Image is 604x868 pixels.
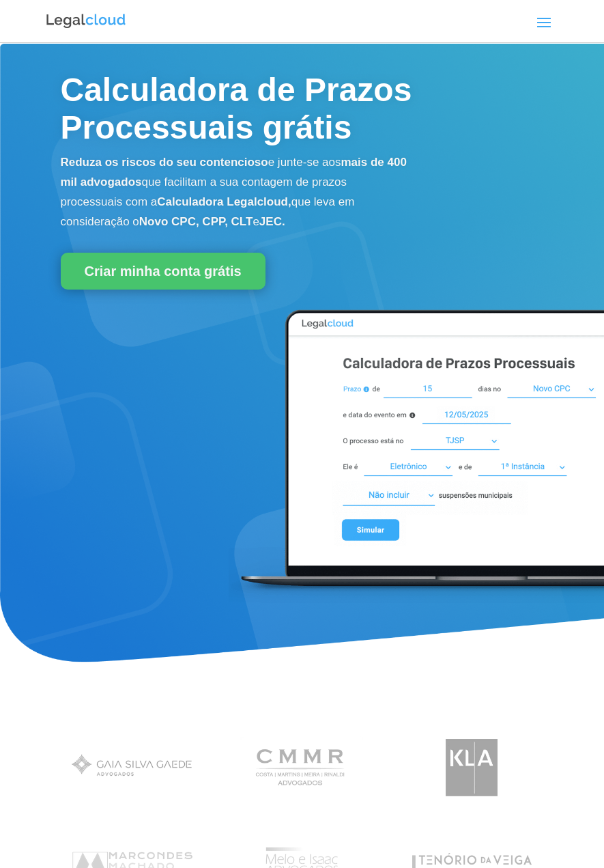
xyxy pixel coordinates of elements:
span: Calculadora de Prazos Processuais grátis [61,72,412,145]
b: JEC. [259,215,285,228]
b: Calculadora Legalcloud, [157,195,291,208]
a: Criar minha conta grátis [61,253,265,290]
b: Reduza os riscos do seu contencioso [61,156,268,169]
b: mais de 400 mil advogados [61,156,407,188]
img: Costa Martins Meira Rinaldi Advogados [233,729,370,805]
img: Koury Lopes Advogados [403,729,540,805]
img: Calculadora de Prazos Processuais Legalcloud [229,296,604,604]
a: Calculadora de Prazos Processuais Legalcloud [229,593,604,605]
img: Gaia Silva Gaede Advogados Associados [64,729,201,805]
img: Logo da Legalcloud [45,12,127,30]
p: e junte-se aos que facilitam a sua contagem de prazos processuais com a que leva em consideração o e [61,153,411,232]
b: Novo CPC, CPP, CLT [139,215,253,228]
